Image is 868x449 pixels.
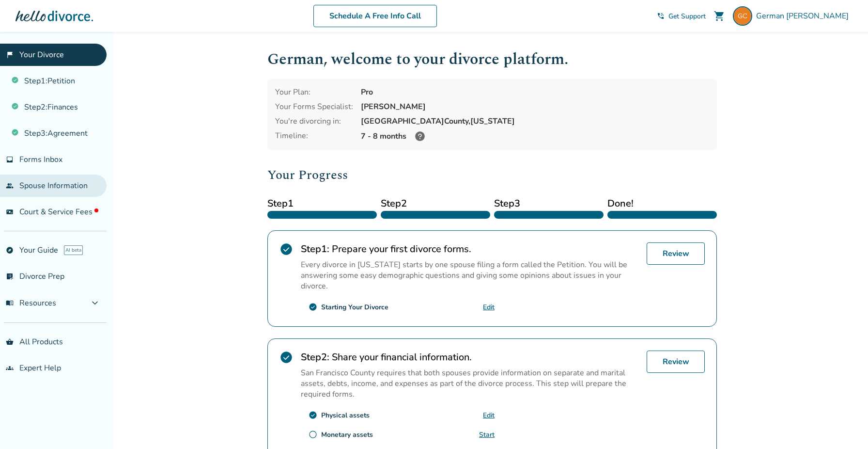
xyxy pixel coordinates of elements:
p: Every divorce in [US_STATE] starts by one spouse filing a form called the Petition. You will be a... [301,259,639,291]
span: groups [6,364,14,372]
div: Timeline: [275,130,353,142]
span: Resources [6,298,56,308]
span: Court & Service Fees [19,207,98,217]
a: Review [647,242,705,265]
a: phone_in_talkGet Support [657,12,706,21]
iframe: Chat Widget [820,402,868,449]
h2: Share your financial information. [301,351,639,364]
span: expand_more [89,297,101,309]
div: 7 - 8 months [361,130,709,142]
span: check_circle [279,242,293,256]
span: explore [6,246,14,254]
span: inbox [6,156,14,163]
span: Step 3 [494,196,604,211]
span: Forms Inbox [19,154,62,165]
div: [PERSON_NAME] [361,101,709,112]
span: flag_2 [6,51,14,59]
div: Starting Your Divorce [321,303,388,312]
p: San Francisco County requires that both spouses provide information on separate and marital asset... [301,368,639,400]
a: Edit [483,411,495,420]
span: check_circle [309,411,317,419]
img: casella.german@gmail.com [733,6,752,26]
div: Monetary assets [321,430,373,439]
span: Step 1 [267,196,377,211]
div: Physical assets [321,411,370,420]
span: Get Support [668,12,706,21]
span: list_alt_check [6,273,14,280]
span: German [PERSON_NAME] [756,11,852,21]
h1: German , welcome to your divorce platform. [267,48,717,71]
div: You're divorcing in: [275,116,353,127]
strong: Step 2 : [301,351,329,364]
span: check_circle [309,303,317,311]
a: Schedule A Free Info Call [313,5,437,27]
div: Your Plan: [275,87,353,97]
h2: Your Progress [267,165,717,185]
div: [GEOGRAPHIC_DATA] County, [US_STATE] [361,116,709,127]
strong: Step 1 : [301,242,329,256]
span: check_circle [279,351,293,364]
span: people [6,182,14,190]
span: radio_button_unchecked [309,430,317,439]
span: shopping_basket [6,338,14,346]
span: shopping_cart [713,10,725,22]
a: Edit [483,303,495,312]
span: menu_book [6,299,14,307]
a: Start [479,430,495,439]
span: Step 2 [381,196,490,211]
span: AI beta [64,245,83,255]
span: universal_currency_alt [6,208,14,216]
div: Pro [361,87,709,97]
a: Review [647,351,705,373]
h2: Prepare your first divorce forms. [301,242,639,256]
span: phone_in_talk [657,12,665,20]
span: Done! [607,196,717,211]
div: Your Forms Specialist: [275,101,353,112]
